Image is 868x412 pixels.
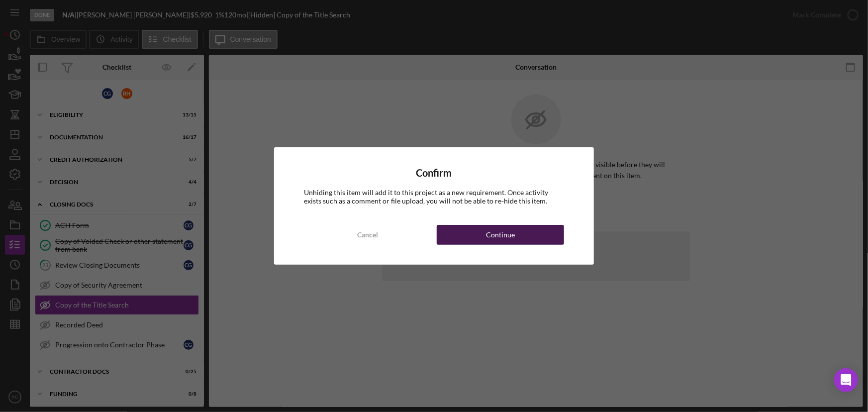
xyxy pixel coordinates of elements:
[357,225,378,245] div: Cancel
[304,167,565,179] h4: Confirm
[437,225,565,245] button: Continue
[304,225,432,245] button: Cancel
[304,189,565,205] div: Unhiding this item will add it to this project as a new requirement. Once activity exists such as...
[486,225,515,245] div: Continue
[834,368,858,392] div: Open Intercom Messenger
